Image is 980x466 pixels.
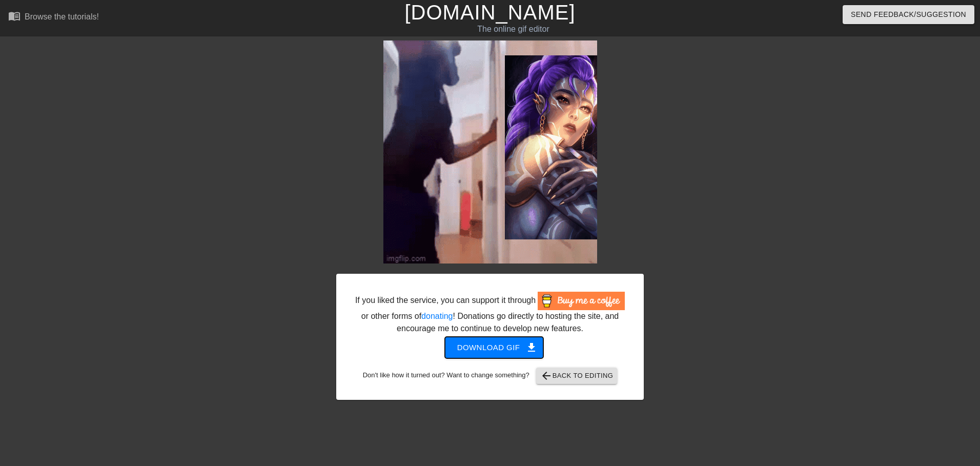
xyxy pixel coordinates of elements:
span: arrow_back [540,370,553,382]
button: Send Feedback/Suggestion [843,5,974,24]
a: Download gif [437,342,544,351]
span: get_app [525,341,538,354]
button: Download gif [445,337,544,358]
div: Don't like how it turned out? Want to change something? [352,368,628,384]
span: Send Feedback/Suggestion [851,8,966,21]
button: Back to Editing [536,368,618,384]
span: Download gif [457,341,532,354]
span: menu_book [8,10,21,22]
img: vOmtyYBD.gif [383,40,597,264]
div: The online gif editor [332,23,695,35]
span: Back to Editing [540,370,614,382]
div: Browse the tutorials! [25,12,99,21]
a: Browse the tutorials! [8,10,99,26]
a: [DOMAIN_NAME] [404,1,575,24]
a: donating [421,312,453,320]
div: If you liked the service, you can support it through or other forms of ! Donations go directly to... [354,292,626,335]
img: Buy Me A Coffee [538,292,625,310]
